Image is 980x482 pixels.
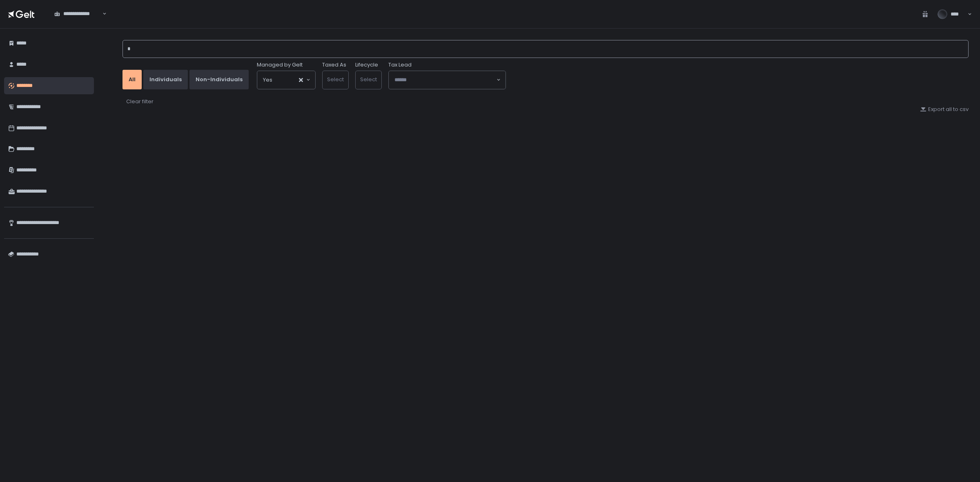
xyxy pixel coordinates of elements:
div: All [129,76,136,83]
button: All [122,70,142,89]
label: Taxed As [322,61,346,69]
button: Individuals [143,70,188,89]
span: Managed by Gelt [257,61,303,69]
div: Individuals [149,76,182,83]
div: Clear filter [126,98,154,105]
div: Search for option [49,5,107,22]
button: Clear Selected [299,78,303,82]
button: Export all to csv [920,106,969,113]
label: Lifecycle [355,61,378,69]
span: Yes [263,76,272,84]
input: Search for option [272,76,298,84]
input: Search for option [394,76,496,84]
span: Tax Lead [388,61,412,69]
span: Select [327,76,344,83]
span: Select [360,76,377,83]
input: Search for option [101,10,101,18]
div: Search for option [257,71,315,89]
div: Search for option [389,71,506,89]
button: Clear filter [126,98,154,106]
button: Non-Individuals [189,70,249,89]
div: Non-Individuals [196,76,243,83]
